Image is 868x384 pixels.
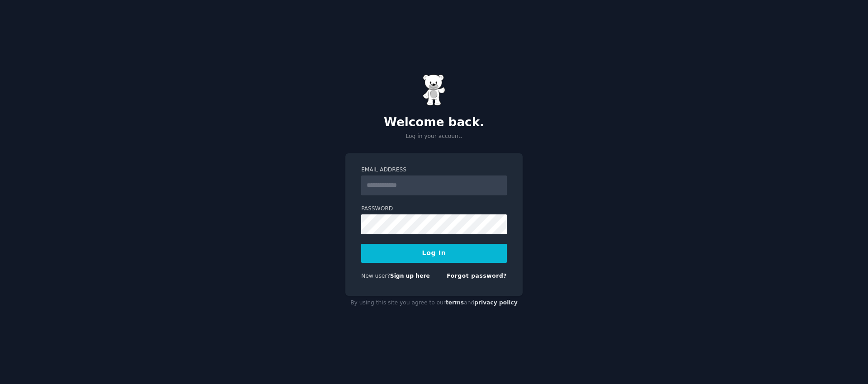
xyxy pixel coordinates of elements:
div: By using this site you agree to our and [345,296,523,310]
button: Log In [361,244,507,263]
span: New user? [361,273,390,279]
label: Email Address [361,166,507,174]
label: Password [361,205,507,213]
a: privacy policy [474,299,518,306]
p: Log in your account. [345,133,523,141]
a: Sign up here [390,273,430,279]
img: Gummy Bear [423,74,445,106]
a: terms [446,299,464,306]
a: Forgot password? [447,273,507,279]
h2: Welcome back. [345,115,523,130]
